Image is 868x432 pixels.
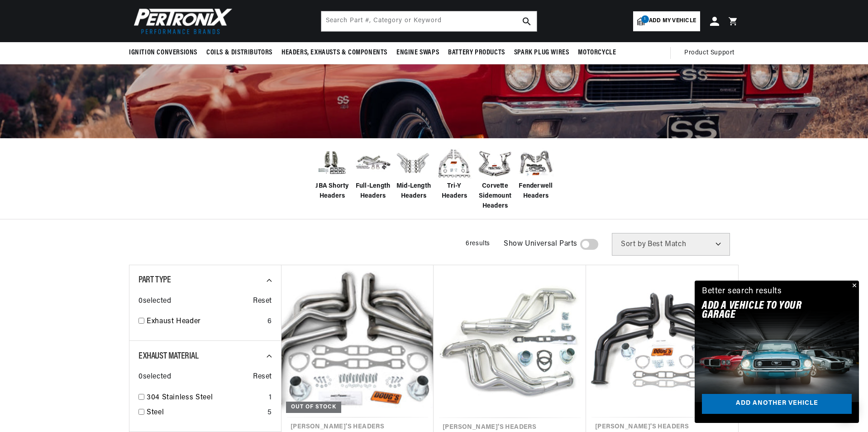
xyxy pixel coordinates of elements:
[517,11,537,31] button: search button
[477,145,513,212] a: Corvette Sidemount Headers Corvette Sidemount Headers
[702,301,829,320] h2: Add A VEHICLE to your garage
[281,48,387,58] span: Headers, Exhausts & Components
[314,145,350,202] a: JBA Shorty Headers JBA Shorty Headers
[641,15,649,23] span: 1
[321,11,537,31] input: Search Part #, Category or Keyword
[621,241,646,248] span: Sort by
[612,233,730,256] select: Sort by
[518,145,554,181] img: Fenderwell Headers
[138,276,171,285] span: Part Type
[518,181,554,202] span: Fenderwell Headers
[702,394,852,414] a: Add another vehicle
[436,145,472,181] img: Tri-Y Headers
[510,42,574,63] summary: Spark Plug Wires
[477,145,513,181] img: Corvette Sidemount Headers
[396,181,432,202] span: Mid-Length Headers
[206,48,272,58] span: Coils & Distributors
[277,42,392,63] summary: Headers, Exhausts & Components
[314,148,350,178] img: JBA Shorty Headers
[253,371,272,383] span: Reset
[355,149,391,177] img: Full-Length Headers
[392,42,444,63] summary: Engine Swaps
[129,42,202,63] summary: Ignition Conversions
[702,285,782,298] div: Better search results
[147,392,265,404] a: 304 Stainless Steel
[444,42,510,63] summary: Battery Products
[514,48,569,58] span: Spark Plug Wires
[684,48,734,58] span: Product Support
[129,5,233,37] img: Pertronix
[147,316,264,328] a: Exhaust Header
[466,240,490,247] span: 6 results
[355,145,391,202] a: Full-Length Headers Full-Length Headers
[684,42,739,64] summary: Product Support
[477,181,513,212] span: Corvette Sidemount Headers
[138,296,171,307] span: 0 selected
[267,407,272,419] div: 5
[448,48,505,58] span: Battery Products
[314,181,350,202] span: JBA Shorty Headers
[138,371,171,383] span: 0 selected
[396,145,432,181] img: Mid-Length Headers
[578,48,616,58] span: Motorcycle
[396,48,439,58] span: Engine Swaps
[202,42,277,63] summary: Coils & Distributors
[253,296,272,307] span: Reset
[573,42,620,63] summary: Motorcycle
[129,48,197,58] span: Ignition Conversions
[138,352,199,361] span: Exhaust Material
[518,145,554,202] a: Fenderwell Headers Fenderwell Headers
[269,392,272,404] div: 1
[396,145,432,202] a: Mid-Length Headers Mid-Length Headers
[848,281,859,291] button: Close
[633,11,700,31] a: 1Add my vehicle
[267,316,272,328] div: 6
[147,407,264,419] a: Steel
[504,238,577,250] span: Show Universal Parts
[355,181,391,202] span: Full-Length Headers
[436,145,472,202] a: Tri-Y Headers Tri-Y Headers
[436,181,472,202] span: Tri-Y Headers
[649,17,696,25] span: Add my vehicle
